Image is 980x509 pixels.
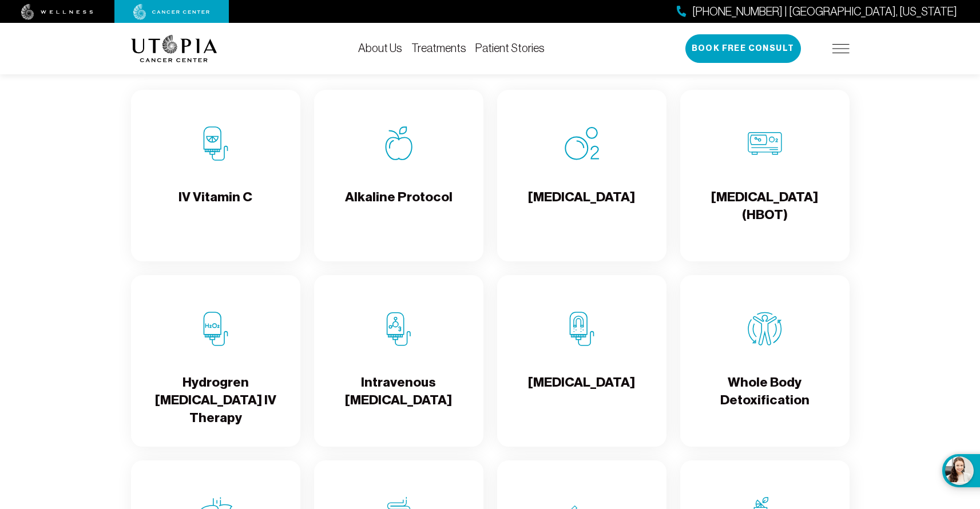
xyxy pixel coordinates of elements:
img: Whole Body Detoxification [748,312,782,346]
img: Hydrogren Peroxide IV Therapy [199,312,233,346]
img: icon-hamburger [832,44,850,53]
img: Alkaline Protocol [382,126,416,161]
h4: IV Vitamin C [178,188,252,225]
h4: [MEDICAL_DATA] [528,373,635,411]
a: Patient Stories [475,42,545,54]
img: Hyperbaric Oxygen Therapy (HBOT) [748,126,782,161]
a: Intravenous Ozone TherapyIntravenous [MEDICAL_DATA] [314,275,483,447]
h4: Alkaline Protocol [345,188,453,225]
h4: Intravenous [MEDICAL_DATA] [323,373,474,411]
img: wellness [21,4,93,20]
a: Oxygen Therapy[MEDICAL_DATA] [497,90,666,261]
a: Treatments [411,42,466,54]
a: Alkaline ProtocolAlkaline Protocol [314,90,483,261]
a: About Us [358,42,402,54]
h4: Hydrogren [MEDICAL_DATA] IV Therapy [140,373,291,427]
a: Hydrogren Peroxide IV TherapyHydrogren [MEDICAL_DATA] IV Therapy [131,275,300,447]
img: logo [131,35,217,62]
a: IV Vitamin CIV Vitamin C [131,90,300,261]
img: Intravenous Ozone Therapy [382,312,416,346]
img: Chelation Therapy [565,312,599,346]
a: Whole Body DetoxificationWhole Body Detoxification [680,275,850,447]
button: Book Free Consult [685,34,801,63]
span: [PHONE_NUMBER] | [GEOGRAPHIC_DATA], [US_STATE] [692,3,957,20]
a: [PHONE_NUMBER] | [GEOGRAPHIC_DATA], [US_STATE] [677,3,957,20]
img: cancer center [133,4,210,20]
h4: Whole Body Detoxification [689,373,840,411]
img: Oxygen Therapy [565,126,599,161]
h4: [MEDICAL_DATA] (HBOT) [689,188,840,225]
img: IV Vitamin C [199,126,233,161]
a: Chelation Therapy[MEDICAL_DATA] [497,275,666,447]
a: Hyperbaric Oxygen Therapy (HBOT)[MEDICAL_DATA] (HBOT) [680,90,850,261]
h4: [MEDICAL_DATA] [528,188,635,225]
